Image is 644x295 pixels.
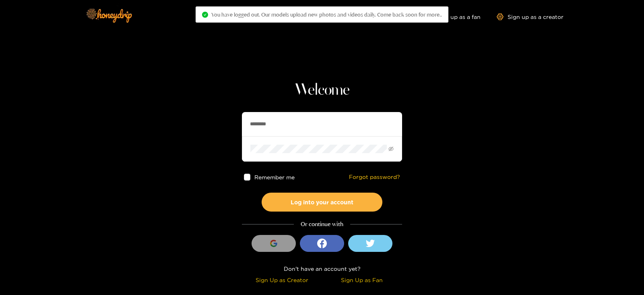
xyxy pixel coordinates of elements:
button: Log into your account [262,193,382,212]
h1: Welcome [242,81,402,100]
span: You have logged out. Our models upload new photos and videos daily. Come back soon for more.. [211,11,442,18]
a: Sign up as a creator [497,13,563,20]
div: Or continue with [242,220,402,229]
span: check-circle [202,12,208,18]
a: Forgot password? [349,174,400,181]
div: Sign Up as Creator [244,275,320,285]
div: Don't have an account yet? [242,264,402,273]
a: Sign up as a fan [425,13,481,20]
div: Sign Up as Fan [324,275,400,285]
span: eye-invisible [388,146,394,152]
span: Remember me [255,174,295,180]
